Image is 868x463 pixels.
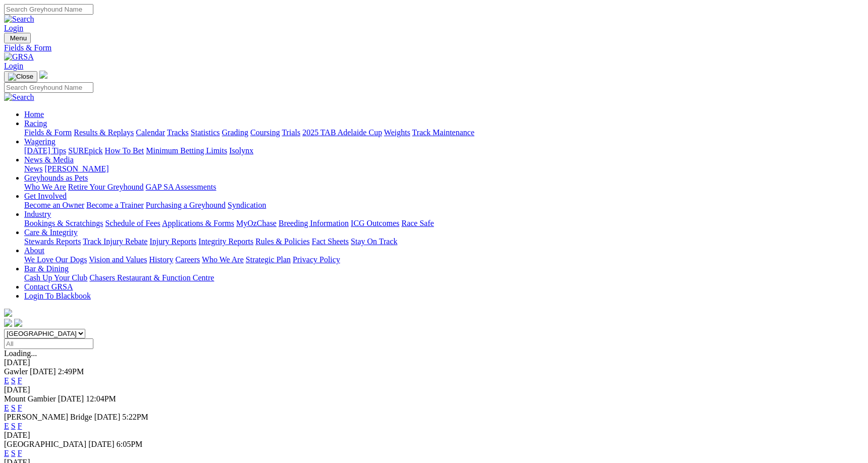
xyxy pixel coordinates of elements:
a: Bar & Dining [24,264,69,273]
a: Chasers Restaurant & Function Centre [89,273,214,282]
a: E [4,422,9,430]
input: Search [4,82,93,93]
a: Wagering [24,137,56,146]
a: Racing [24,119,47,128]
img: logo-grsa-white.png [4,309,12,317]
a: Fields & Form [24,128,72,137]
a: Who We Are [24,183,66,191]
span: Gawler [4,367,28,376]
img: Search [4,93,34,102]
span: 12:04PM [86,394,116,403]
span: 2:49PM [58,367,84,376]
div: [DATE] [4,358,864,367]
a: Get Involved [24,192,67,200]
a: Injury Reports [149,237,196,246]
a: Contact GRSA [24,282,73,291]
a: E [4,403,9,412]
a: Stewards Reports [24,237,81,246]
a: [PERSON_NAME] [44,164,108,173]
a: Race Safe [401,219,433,227]
a: Bookings & Scratchings [24,219,103,227]
a: Login To Blackbook [24,292,91,300]
a: Calendar [136,128,165,137]
a: Schedule of Fees [105,219,160,227]
a: Become an Owner [24,201,84,209]
div: [DATE] [4,385,864,394]
a: Statistics [191,128,220,137]
a: Isolynx [229,146,253,155]
a: S [11,376,16,385]
a: Home [24,110,44,119]
span: [GEOGRAPHIC_DATA] [4,440,86,448]
a: Trials [282,128,300,137]
a: Track Maintenance [412,128,474,137]
a: Become a Trainer [86,201,144,209]
a: F [18,422,22,430]
a: E [4,449,9,457]
a: Vision and Values [89,255,147,264]
div: Wagering [24,146,864,155]
span: Loading... [4,349,37,358]
a: How To Bet [105,146,144,155]
a: Rules & Policies [255,237,310,246]
div: About [24,255,864,264]
a: Privacy Policy [293,255,340,264]
span: [DATE] [30,367,56,376]
a: Who We Are [202,255,244,264]
a: Login [4,24,23,32]
button: Toggle navigation [4,33,31,43]
a: Fields & Form [4,43,864,52]
div: Care & Integrity [24,237,864,246]
a: Results & Replays [74,128,134,137]
a: GAP SA Assessments [146,183,216,191]
div: Get Involved [24,201,864,210]
a: ICG Outcomes [351,219,399,227]
a: Track Injury Rebate [83,237,147,246]
a: F [18,376,22,385]
a: Login [4,62,23,70]
a: Cash Up Your Club [24,273,87,282]
a: S [11,422,16,430]
span: Mount Gambier [4,394,56,403]
img: facebook.svg [4,319,12,327]
a: Integrity Reports [198,237,253,246]
a: Care & Integrity [24,228,78,237]
div: Racing [24,128,864,137]
a: Minimum Betting Limits [146,146,227,155]
div: News & Media [24,164,864,173]
a: Applications & Forms [162,219,234,227]
a: S [11,403,16,412]
a: Tracks [167,128,189,137]
a: SUREpick [68,146,102,155]
button: Toggle navigation [4,71,37,82]
span: 5:22PM [122,413,148,421]
img: Close [8,73,33,81]
a: Grading [222,128,248,137]
a: History [149,255,173,264]
a: Careers [175,255,200,264]
a: We Love Our Dogs [24,255,87,264]
a: Retire Your Greyhound [68,183,144,191]
span: [PERSON_NAME] Bridge [4,413,92,421]
div: [DATE] [4,431,864,440]
a: News [24,164,42,173]
div: Industry [24,219,864,228]
a: F [18,449,22,457]
a: Purchasing a Greyhound [146,201,226,209]
a: Coursing [250,128,280,137]
a: Stay On Track [351,237,397,246]
a: [DATE] Tips [24,146,66,155]
img: Search [4,15,34,24]
input: Search [4,4,93,15]
img: GRSA [4,52,34,62]
a: 2025 TAB Adelaide Cup [302,128,382,137]
div: Greyhounds as Pets [24,183,864,192]
a: F [18,403,22,412]
span: [DATE] [94,413,121,421]
a: MyOzChase [236,219,277,227]
span: [DATE] [88,440,115,448]
a: Syndication [228,201,266,209]
span: 6:05PM [117,440,143,448]
img: logo-grsa-white.png [39,71,47,79]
